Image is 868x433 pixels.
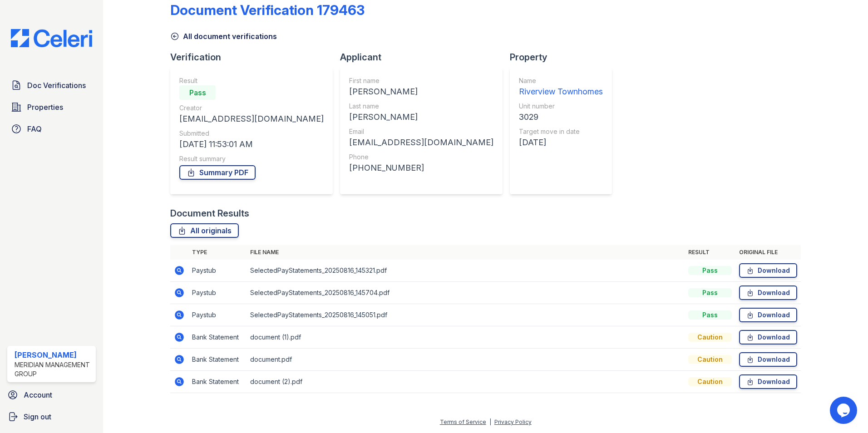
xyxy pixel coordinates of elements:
div: 3029 [519,111,603,123]
span: Doc Verifications [27,80,86,91]
td: SelectedPayStatements_20250816_145321.pdf [247,260,685,282]
div: [EMAIL_ADDRESS][DOMAIN_NAME] [349,136,493,149]
div: Result [179,76,324,85]
div: Caution [688,355,732,364]
div: First name [349,76,493,85]
td: document (2).pdf [247,371,685,393]
div: Target move in date [519,127,603,136]
a: Download [739,330,797,344]
div: Document Verification 179463 [170,2,365,18]
div: [DATE] 11:53:01 AM [179,138,324,151]
div: Pass [688,310,732,320]
a: Download [739,352,797,367]
span: Properties [27,102,63,113]
span: Sign out [24,411,51,422]
div: Meridian Management Group [15,360,92,379]
a: Terms of Service [440,418,486,425]
a: Sign out [4,408,99,426]
a: Download [739,374,797,389]
div: Phone [349,153,493,162]
a: All originals [170,223,239,238]
a: Download [739,263,797,278]
div: Unit number [519,102,603,111]
div: Applicant [340,51,510,64]
td: document.pdf [247,349,685,371]
td: Bank Statement [188,349,247,371]
div: [DATE] [519,136,603,149]
div: Pass [688,266,732,275]
a: Doc Verifications [7,76,96,94]
div: Document Results [170,207,249,220]
div: [PERSON_NAME] [349,85,493,98]
div: Pass [688,288,732,297]
a: Download [739,308,797,322]
iframe: chat widget [830,397,859,424]
td: Bank Statement [188,371,247,393]
td: Bank Statement [188,326,247,349]
a: Name Riverview Townhomes [519,76,603,98]
div: Verification [170,51,340,64]
div: Email [349,127,493,136]
div: Pass [179,85,216,100]
div: Submitted [179,129,324,138]
td: Paystub [188,260,247,282]
td: document (1).pdf [247,326,685,349]
div: Riverview Townhomes [519,85,603,98]
div: | [489,418,491,425]
div: Result summary [179,154,324,163]
div: [PERSON_NAME] [349,111,493,123]
div: Creator [179,103,324,113]
div: Caution [688,377,732,386]
td: Paystub [188,304,247,326]
div: [EMAIL_ADDRESS][DOMAIN_NAME] [179,113,324,125]
div: [PERSON_NAME] [15,349,92,360]
a: All document verifications [170,31,277,42]
th: Type [188,245,247,260]
th: Original file [735,245,801,260]
span: Account [24,389,52,400]
th: File name [247,245,685,260]
a: Download [739,285,797,300]
div: Last name [349,102,493,111]
div: [PHONE_NUMBER] [349,162,493,174]
a: Properties [7,98,96,116]
a: Privacy Policy [494,418,532,425]
a: Summary PDF [179,165,256,180]
div: Name [519,76,603,85]
a: FAQ [7,120,96,138]
div: Property [510,51,619,64]
td: Paystub [188,282,247,304]
span: FAQ [27,123,42,134]
div: Caution [688,333,732,342]
a: Account [4,386,99,404]
td: SelectedPayStatements_20250816_145051.pdf [247,304,685,326]
th: Result [685,245,735,260]
img: CE_Logo_Blue-a8612792a0a2168367f1c8372b55b34899dd931a85d93a1a3d3e32e68fde9ad4.png [4,29,99,47]
td: SelectedPayStatements_20250816_145704.pdf [247,282,685,304]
